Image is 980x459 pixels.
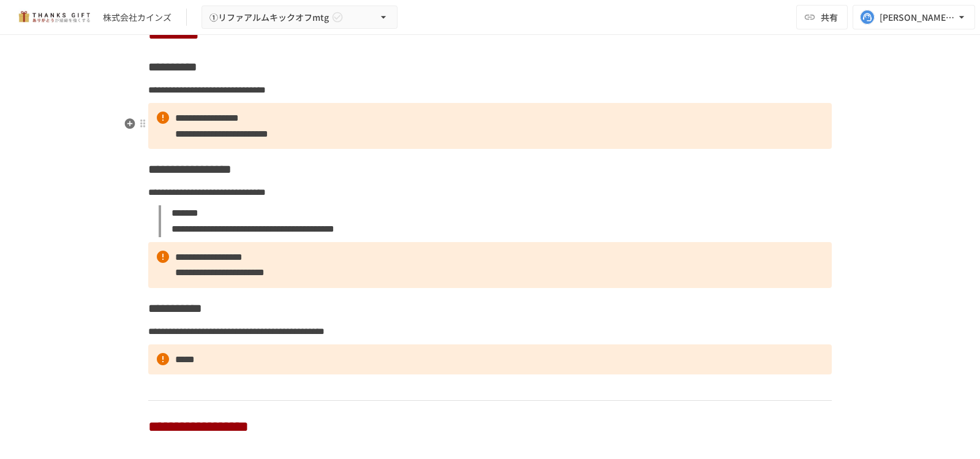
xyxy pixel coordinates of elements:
div: [PERSON_NAME][EMAIL_ADDRESS][DOMAIN_NAME] [880,10,956,25]
button: ①リファアルムキックオフmtg [202,6,398,29]
span: ①リファアルムキックオフmtg [209,10,329,25]
div: 株式会社カインズ [103,11,171,24]
button: 共有 [796,5,848,29]
img: mMP1OxWUAhQbsRWCurg7vIHe5HqDpP7qZo7fRoNLXQh [15,7,93,27]
button: [PERSON_NAME][EMAIL_ADDRESS][DOMAIN_NAME] [853,5,975,29]
span: 共有 [821,10,838,24]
